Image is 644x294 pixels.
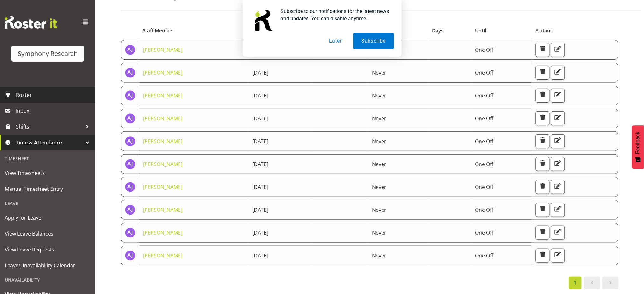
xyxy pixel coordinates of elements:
span: [DATE] [252,252,268,259]
span: [DATE] [252,161,268,168]
img: aditi-jaiswal1830.jpg [125,68,135,78]
a: View Leave Balances [2,226,94,242]
span: Never [372,206,386,213]
span: Time & Attendance [16,138,83,147]
a: [PERSON_NAME] [143,115,182,122]
span: Never [372,184,386,190]
span: Never [372,252,386,259]
span: [DATE] [252,115,268,122]
div: Leave [2,197,94,210]
button: Delete Unavailability [536,89,550,103]
a: View Timesheets [2,165,94,181]
span: Feedback [635,132,641,154]
span: One Off [475,115,494,122]
span: [DATE] [252,206,268,213]
span: [DATE] [252,92,268,99]
button: Edit Unavailability [551,134,565,148]
span: Shifts [16,122,83,131]
span: [DATE] [252,229,268,236]
span: Inbox [16,106,92,116]
a: Manual Timesheet Entry [2,181,94,197]
button: Delete Unavailability [536,157,550,171]
img: aditi-jaiswal1830.jpg [125,228,135,238]
button: Edit Unavailability [551,249,565,263]
a: [PERSON_NAME] [143,206,182,213]
button: Delete Unavailability [536,134,550,148]
span: [DATE] [252,184,268,190]
span: Never [372,115,386,122]
span: One Off [475,229,494,236]
span: One Off [475,161,494,168]
button: Delete Unavailability [536,226,550,240]
span: [DATE] [252,138,268,145]
div: Timesheet [2,152,94,165]
a: [PERSON_NAME] [143,138,182,145]
span: One Off [475,138,494,145]
span: One Off [475,206,494,213]
img: aditi-jaiswal1830.jpg [125,159,135,169]
span: Apply for Leave [5,213,91,223]
a: [PERSON_NAME] [143,184,182,190]
span: One Off [475,69,494,76]
img: aditi-jaiswal1830.jpg [125,90,135,101]
span: Leave/Unavailability Calendar [5,261,91,270]
span: Never [372,69,386,76]
span: Roster [16,90,92,100]
span: View Leave Requests [5,245,91,254]
span: Never [372,229,386,236]
button: Edit Unavailability [551,203,565,217]
span: Never [372,138,386,145]
button: Feedback - Show survey [632,125,644,169]
div: Unavailability [2,273,94,286]
button: Edit Unavailability [551,66,565,80]
a: [PERSON_NAME] [143,69,182,76]
button: Edit Unavailability [551,226,565,240]
div: Subscribe to our notifications for the latest news and updates. You can disable anytime. [276,8,394,22]
span: Never [372,161,386,168]
button: Later [321,33,350,49]
img: aditi-jaiswal1830.jpg [125,251,135,261]
a: View Leave Requests [2,242,94,257]
span: View Timesheets [5,168,91,178]
span: Never [372,92,386,99]
span: One Off [475,252,494,259]
a: [PERSON_NAME] [143,92,182,99]
button: Delete Unavailability [536,66,550,80]
a: Leave/Unavailability Calendar [2,257,94,273]
button: Edit Unavailability [551,111,565,125]
span: View Leave Balances [5,229,91,238]
button: Edit Unavailability [551,157,565,171]
img: aditi-jaiswal1830.jpg [125,113,135,124]
button: Delete Unavailability [536,180,550,194]
span: [DATE] [252,69,268,76]
a: [PERSON_NAME] [143,252,182,259]
span: One Off [475,92,494,99]
button: Delete Unavailability [536,249,550,263]
span: Manual Timesheet Entry [5,184,91,194]
button: Edit Unavailability [551,89,565,103]
button: Edit Unavailability [551,180,565,194]
span: One Off [475,184,494,190]
img: notification icon [250,8,276,33]
a: Apply for Leave [2,210,94,226]
button: Subscribe [353,33,394,49]
img: aditi-jaiswal1830.jpg [125,205,135,215]
img: aditi-jaiswal1830.jpg [125,182,135,192]
img: aditi-jaiswal1830.jpg [125,136,135,146]
button: Delete Unavailability [536,203,550,217]
a: [PERSON_NAME] [143,229,182,236]
a: [PERSON_NAME] [143,161,182,168]
button: Delete Unavailability [536,111,550,125]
